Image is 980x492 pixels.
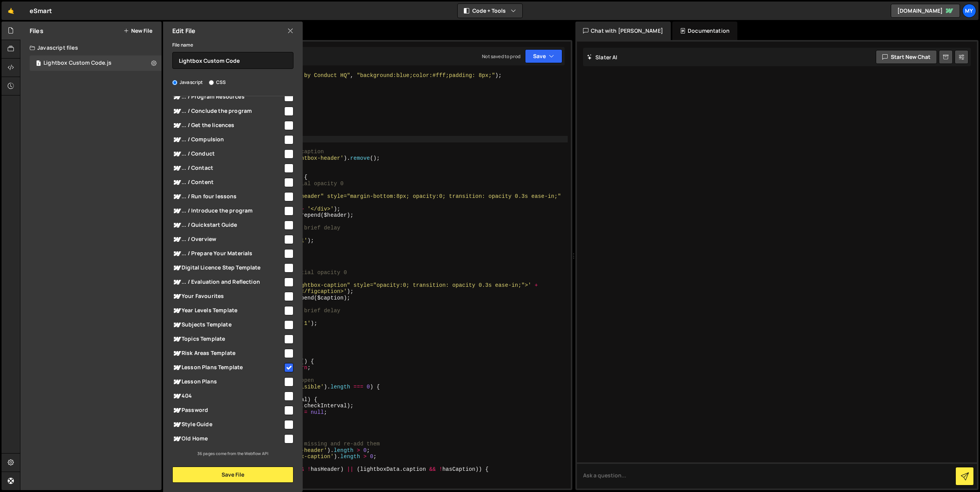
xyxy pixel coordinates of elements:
span: Subjects Template [172,320,283,330]
button: New File [123,28,152,34]
label: CSS [209,79,226,86]
span: ... / Contact [172,164,283,173]
span: Topics Template [172,335,283,344]
label: Javascript [172,79,203,86]
span: ... / Compulsion [172,135,283,144]
a: [DOMAIN_NAME] [891,4,960,18]
a: 🤙 [2,2,20,20]
small: 36 pages come from the Webflow API [197,451,268,456]
button: Save [525,49,562,63]
h2: Edit File [172,27,195,35]
div: Documentation [672,22,737,40]
span: 404 [172,392,283,401]
label: File name [172,41,193,49]
h2: Files [30,27,43,35]
span: ... / Overview [172,235,283,244]
span: Password [172,406,283,415]
input: Javascript [172,80,177,85]
span: Style Guide [172,420,283,429]
span: Digital Licence Step Template [172,263,283,273]
span: ... / Prepare Your Materials [172,249,283,258]
span: ... / Quickstart Guide [172,221,283,230]
span: 1 [36,61,41,67]
span: Old Home [172,434,283,443]
a: My [962,4,976,18]
span: Your Favourites [172,292,283,301]
span: ... / Conduct [172,149,283,159]
span: ... / Evaluation and Reflection [172,278,283,287]
div: Not saved to prod [482,53,520,60]
div: Chat with [PERSON_NAME] [575,22,671,40]
input: CSS [209,80,214,85]
span: ... / Content [172,178,283,187]
h2: Slater AI [587,54,618,61]
span: ... / Run four lessons [172,192,283,201]
div: Javascript files [20,40,162,55]
span: Risk Areas Template [172,349,283,358]
span: ... / Get the licences [172,121,283,130]
button: Save File [172,467,293,483]
input: Name [172,52,293,69]
div: Lightbox Custom Code.js [43,60,112,67]
span: ... / Introduce the program [172,206,283,216]
button: Start new chat [876,50,937,64]
span: Year Levels Template [172,306,283,315]
span: Lesson Plans Template [172,363,283,372]
span: ... / Program Resources [172,92,283,102]
div: 16782/45863.js [30,55,162,71]
span: ... / Conclude the program [172,107,283,116]
span: Lesson Plans [172,377,283,387]
div: eSmart [30,6,52,15]
button: Code + Tools [458,4,522,18]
